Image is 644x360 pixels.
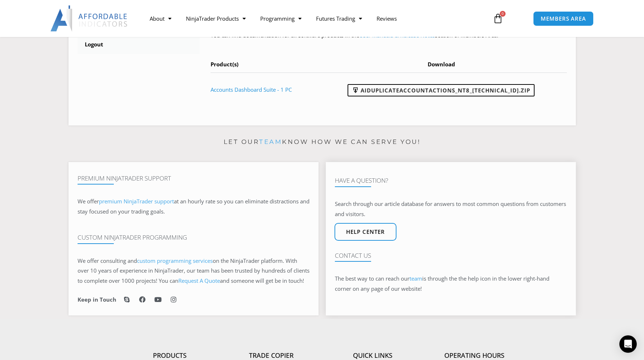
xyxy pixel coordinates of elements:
[335,177,567,184] h4: Have A Question?
[78,257,213,264] span: We offer consulting and
[533,11,594,26] a: MEMBERS AREA
[335,274,567,294] p: The best way to can reach our is through the the help icon in the lower right-hand corner on any ...
[410,275,422,282] a: team
[335,199,567,219] p: Search through our article database for answers to most common questions from customers and visit...
[50,5,128,32] img: LogoAI | Affordable Indicators – NinjaTrader
[346,229,385,235] span: Help center
[78,257,309,285] span: on the NinjaTrader platform. With over 10 years of experience in NinjaTrader, our team has been t...
[78,35,200,54] a: Logout
[78,198,99,205] span: We offer
[211,86,292,93] a: Accounts Dashboard Suite - 1 PC
[78,175,309,182] h4: Premium NinjaTrader Support
[211,61,238,68] span: Product(s)
[424,352,525,360] h4: Operating Hours
[178,277,220,284] a: Request A Quote
[221,352,322,360] h4: Trade Copier
[78,234,309,241] h4: Custom NinjaTrader Programming
[68,136,576,148] p: Let our know how we can serve you!
[99,198,174,205] a: premium NinjaTrader support
[541,16,586,21] span: MEMBERS AREA
[500,11,506,17] span: 0
[142,10,485,27] nav: Menu
[335,223,396,241] a: Help center
[335,252,567,259] h4: Contact Us
[119,352,221,360] h4: Products
[259,138,282,145] a: team
[369,10,404,27] a: Reviews
[179,10,253,27] a: NinjaTrader Products
[137,257,213,264] a: custom programming services
[619,335,637,353] div: Open Intercom Messenger
[428,61,455,68] span: Download
[309,10,369,27] a: Futures Trading
[482,8,514,29] a: 0
[78,198,309,215] span: at an hourly rate so you can eliminate distractions and stay focused on your trading goals.
[78,296,116,303] h6: Keep in Touch
[348,84,535,96] a: AIDuplicateAccountActions_NT8_[TECHNICAL_ID].zip
[142,10,179,27] a: About
[253,10,309,27] a: Programming
[322,352,424,360] h4: Quick Links
[359,32,435,39] a: User Manuals & Release Notes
